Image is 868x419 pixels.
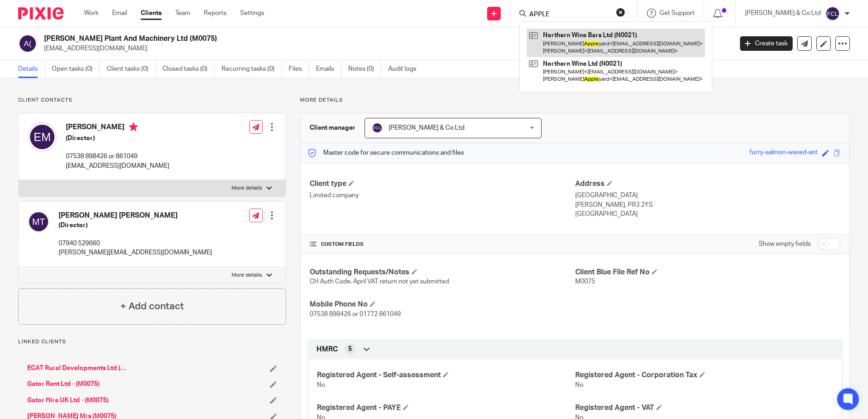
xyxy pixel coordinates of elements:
span: 07538 898426 or 01772 861049 [310,311,401,317]
p: 07940 529660 [59,239,212,248]
a: Gator Hire UK Ltd - (M0075) [27,396,108,405]
p: [PERSON_NAME][EMAIL_ADDRESS][DOMAIN_NAME] [59,248,212,257]
span: HMRC [316,345,338,354]
i: Primary [129,122,138,132]
a: Client tasks (0) [107,60,156,78]
a: Reports [204,9,227,18]
span: [PERSON_NAME] & Co Ltd [389,125,464,131]
h4: CUSTOM FIELDS [310,241,575,248]
p: Limited company [310,191,575,200]
p: [EMAIL_ADDRESS][DOMAIN_NAME] [44,44,726,53]
a: Work [84,9,99,18]
a: Recurring tasks (0) [222,60,282,78]
a: Settings [240,9,264,18]
img: svg%3E [18,34,37,53]
img: Pixie [18,7,64,19]
a: Emails [316,60,341,78]
a: ECAT Rural Developments Ltd (M0075) [27,364,127,373]
p: [EMAIL_ADDRESS][DOMAIN_NAME] [66,161,169,171]
p: 07538 898426 or 861049 [66,152,169,161]
img: svg%3E [825,6,840,21]
p: [GEOGRAPHIC_DATA] [575,191,840,200]
a: Details [18,60,45,78]
h4: Registered Agent - Self-assessment [317,370,575,380]
img: svg%3E [28,211,49,233]
p: More details [300,97,850,104]
h5: (Director) [66,134,169,143]
a: Team [175,9,190,18]
span: Get Support [660,10,695,16]
a: Clients [141,9,162,18]
p: [PERSON_NAME], PR3 2YS [575,200,840,209]
a: Email [112,9,127,18]
h4: Registered Agent - Corporation Tax [575,370,833,380]
span: 5 [348,345,352,354]
input: Search [528,11,610,19]
h4: Mobile Phone No [310,300,575,309]
p: More details [232,185,262,192]
h2: [PERSON_NAME] Plant And Machinery Ltd (M0075) [44,34,590,44]
a: Audit logs [388,60,423,78]
div: furry-salmon-waved-ant [750,148,818,158]
a: Files [289,60,309,78]
p: Master code for secure communications and files [307,148,464,157]
a: Create task [740,36,793,51]
p: Client contacts [18,97,286,104]
a: Notes (0) [348,60,381,78]
img: svg%3E [372,122,383,133]
h4: Registered Agent - PAYE [317,403,575,413]
h4: + Add contact [120,299,184,313]
span: No [317,382,325,388]
p: Linked clients [18,338,286,346]
h4: Registered Agent - VAT [575,403,833,413]
p: More details [232,272,262,279]
span: CH Auth Code. April VAT return not yet submitted [310,278,449,285]
h5: (Director) [59,221,212,230]
h4: [PERSON_NAME] [66,122,169,134]
h4: [PERSON_NAME] [PERSON_NAME] [59,211,212,220]
img: svg%3E [28,122,57,151]
a: Closed tasks (0) [163,60,215,78]
a: Gator Rent Ltd - (M0075) [27,380,99,389]
span: M0075 [575,278,595,285]
h4: Outstanding Requests/Notes [310,268,575,277]
h4: Client Blue File Ref No [575,268,840,277]
label: Show empty fields [759,239,811,248]
span: No [575,382,583,388]
button: Clear [616,8,625,17]
h3: Client manager [310,123,355,132]
p: [PERSON_NAME] & Co Ltd [745,9,821,18]
a: Open tasks (0) [52,60,100,78]
p: [GEOGRAPHIC_DATA] [575,209,840,219]
h4: Client type [310,179,575,189]
h4: Address [575,179,840,189]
